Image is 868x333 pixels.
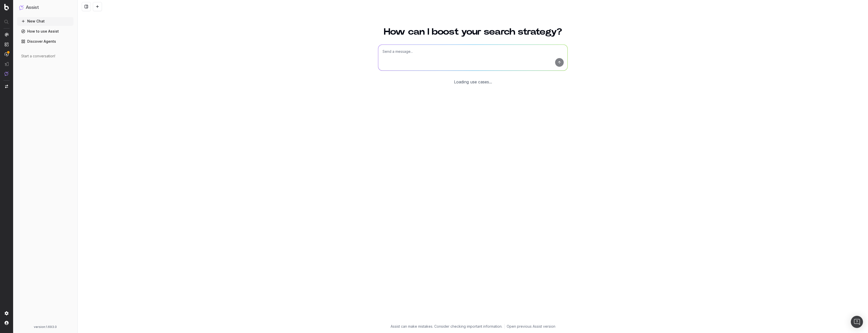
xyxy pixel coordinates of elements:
[5,311,9,315] img: Setting
[507,324,555,329] a: Open previous Assist version
[5,42,9,46] img: Intelligence
[17,37,73,45] a: Discover Agents
[5,85,8,88] img: Switch project
[19,325,71,329] div: version: 1.693.0
[5,52,9,56] img: Activation
[17,27,73,35] a: How to use Assist
[5,33,9,37] img: Analytics
[4,4,9,10] img: Botify logo
[21,54,69,59] div: Start a conversation!
[5,72,9,76] img: Assist
[391,324,502,329] p: Assist can make mistakes. Consider checking important information.
[851,316,863,328] div: Open Intercom Messenger
[17,17,73,25] button: New Chat
[5,62,9,66] img: Studio
[378,27,568,36] h1: How can I boost your search strategy?
[26,4,39,11] h1: Assist
[19,5,24,10] img: Assist
[5,321,9,325] img: My account
[454,79,492,85] div: Loading use cases...
[19,4,71,11] button: Assist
